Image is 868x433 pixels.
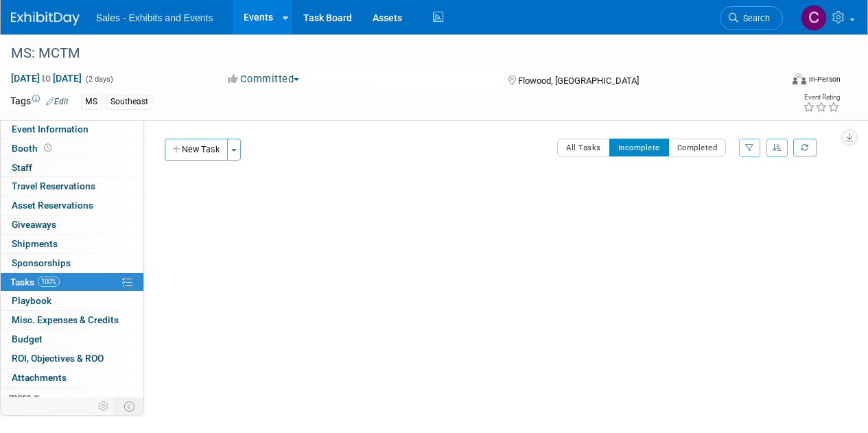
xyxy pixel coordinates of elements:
span: Asset Reservations [12,200,93,211]
div: Event Rating [803,94,840,101]
a: Sponsorships [1,254,143,272]
a: Edit [46,97,69,106]
a: Refresh [793,139,817,156]
span: Attachments [12,372,67,383]
a: Booth [1,139,143,158]
button: New Task [165,139,228,161]
span: Staff [12,162,32,173]
span: more [9,391,31,402]
span: Tasks [10,277,60,288]
a: Travel Reservations [1,177,143,196]
span: [DATE] [DATE] [10,72,82,84]
img: ExhibitDay [11,12,80,25]
button: Committed [223,72,305,86]
a: Staff [1,159,143,177]
span: Giveaways [12,219,56,230]
img: Format-Inperson.png [793,73,806,84]
a: Tasks100% [1,273,143,292]
span: Search [738,13,770,23]
div: MS: MCTM [6,41,770,66]
span: Travel Reservations [12,180,95,191]
div: In-Person [808,74,841,84]
a: Attachments [1,368,143,387]
a: Misc. Expenses & Credits [1,311,143,329]
span: to [40,73,53,84]
a: Asset Reservations [1,196,143,215]
td: Tags [10,94,69,110]
a: Giveaways [1,215,143,234]
span: (2 days) [84,75,113,84]
a: Search [720,6,783,30]
td: Personalize Event Tab Strip [92,397,116,415]
a: Event Information [1,120,143,139]
a: ROI, Objectives & ROO [1,349,143,368]
span: Booth not reserved yet [41,143,54,153]
span: Sales - Exhibits and Events [96,12,213,23]
button: Completed [668,139,727,156]
button: Incomplete [609,139,669,156]
div: Event Format [719,71,841,92]
span: Shipments [12,238,58,249]
span: Misc. Expenses & Credits [12,314,119,325]
td: Toggle Event Tabs [116,397,144,415]
span: Booth [12,143,54,154]
span: Sponsorships [12,257,71,268]
span: Playbook [12,295,51,306]
div: MS [81,95,102,109]
a: Budget [1,330,143,349]
a: Shipments [1,235,143,253]
span: 100% [38,277,60,287]
span: ROI, Objectives & ROO [12,353,104,364]
img: Christine Lurz [801,5,827,31]
a: more [1,388,143,406]
button: All Tasks [557,139,610,156]
a: Playbook [1,292,143,310]
span: Event Information [12,124,89,134]
span: Budget [12,333,43,344]
span: Flowood, [GEOGRAPHIC_DATA] [518,75,639,86]
div: Southeast [106,95,152,109]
